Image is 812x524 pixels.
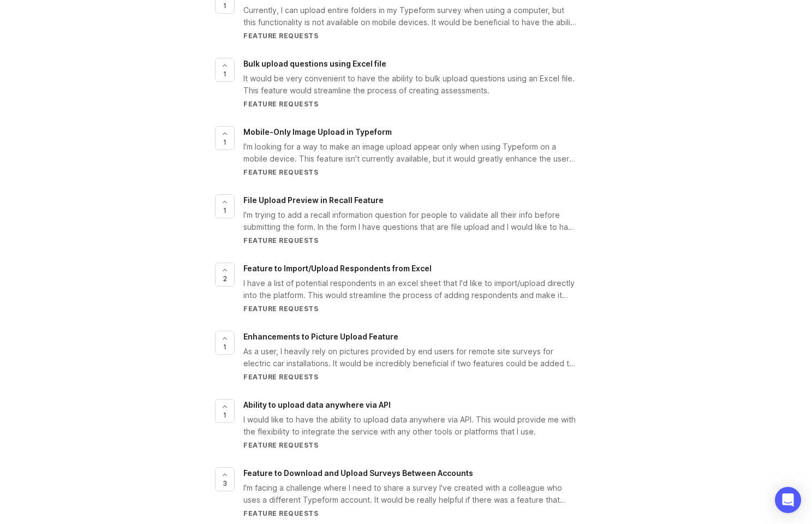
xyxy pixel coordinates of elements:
span: 1 [223,69,226,79]
span: 3 [223,479,227,488]
a: Ability to upload data anywhere via APII would like to have the ability to upload data anywhere v... [243,399,597,450]
div: I'm looking for a way to make an image upload appear only when using Typeform on a mobile device.... [243,141,577,165]
button: 1 [215,194,235,218]
span: Mobile-Only Image Upload in Typeform [243,127,392,136]
span: 1 [223,1,226,10]
div: I have a list of potential respondents in an excel sheet that I'd like to import/upload directly ... [243,277,577,301]
div: Currently, I can upload entire folders in my Typeform survey when using a computer, but this func... [243,4,577,28]
button: 1 [215,126,235,150]
a: Bulk upload questions using Excel fileIt would be very convenient to have the ability to bulk upl... [243,58,597,109]
span: 1 [223,206,226,215]
div: Feature Requests [243,31,577,40]
span: 1 [223,342,226,352]
div: Feature Requests [243,304,577,313]
span: Feature to Import/Upload Respondents from Excel [243,264,432,273]
button: 1 [215,331,235,355]
span: Ability to upload data anywhere via API [243,400,391,409]
div: I would like to have the ability to upload data anywhere via API. This would provide me with the ... [243,414,577,438]
div: Open Intercom Messenger [775,487,801,513]
div: Feature Requests [243,372,577,382]
button: 1 [215,58,235,82]
span: Bulk upload questions using Excel file [243,59,386,68]
button: 3 [215,467,235,491]
span: 2 [223,274,227,283]
div: Feature Requests [243,99,577,109]
a: Enhancements to Picture Upload FeatureAs a user, I heavily rely on pictures provided by end users... [243,331,597,382]
div: Feature Requests [243,509,577,518]
a: Feature to Download and Upload Surveys Between AccountsI'm facing a challenge where I need to sha... [243,467,597,518]
button: 1 [215,399,235,423]
div: Feature Requests [243,440,577,450]
span: File Upload Preview in Recall Feature [243,195,384,205]
span: Feature to Download and Upload Surveys Between Accounts [243,468,473,478]
div: I'm facing a challenge where I need to share a survey I've created with a colleague who uses a di... [243,482,577,506]
span: Enhancements to Picture Upload Feature [243,332,398,341]
div: Feature Requests [243,236,577,245]
a: Feature to Import/Upload Respondents from ExcelI have a list of potential respondents in an excel... [243,263,597,313]
span: 1 [223,138,226,147]
a: Mobile-Only Image Upload in TypeformI'm looking for a way to make an image upload appear only whe... [243,126,597,177]
div: As a user, I heavily rely on pictures provided by end users for remote site surveys for electric ... [243,346,577,370]
div: Feature Requests [243,168,577,177]
div: It would be very convenient to have the ability to bulk upload questions using an Excel file. Thi... [243,73,577,97]
div: I'm trying to add a recall information question for people to validate all their info before subm... [243,209,577,233]
button: 2 [215,263,235,287]
span: 1 [223,410,226,420]
a: File Upload Preview in Recall FeatureI'm trying to add a recall information question for people t... [243,194,597,245]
